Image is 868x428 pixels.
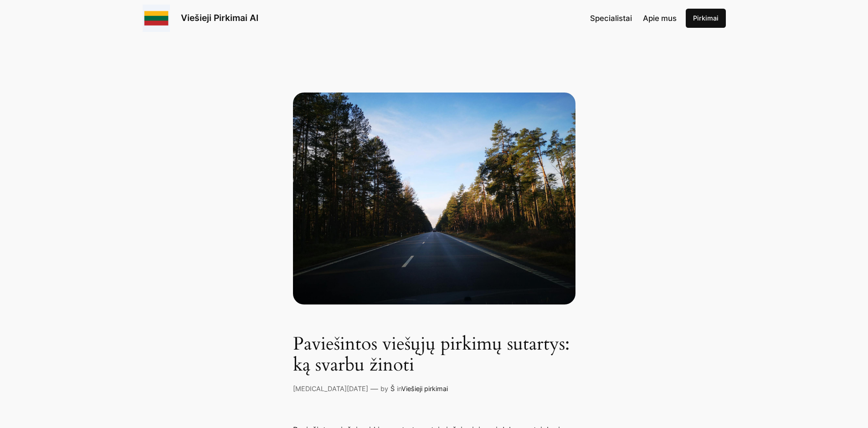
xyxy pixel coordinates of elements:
img: Viešieji pirkimai logo [143,5,170,32]
a: Apie mus [643,12,677,24]
span: Apie mus [643,14,677,23]
p: by [380,384,388,394]
nav: Navigation [590,12,677,24]
span: Specialistai [590,14,632,23]
h1: Paviešintos viešųjų pirkimų sutartys: ką svarbu žinoti [293,334,575,376]
a: Specialistai [590,12,632,24]
a: Viešieji pirkimai [401,385,448,392]
a: Pirkimai [686,9,726,28]
a: Š [390,385,395,392]
span: in [397,385,401,392]
a: Viešieji Pirkimai AI [181,12,258,23]
p: — [370,383,378,395]
a: [MEDICAL_DATA][DATE] [293,385,368,392]
: asphalt road in between trees [293,93,575,304]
